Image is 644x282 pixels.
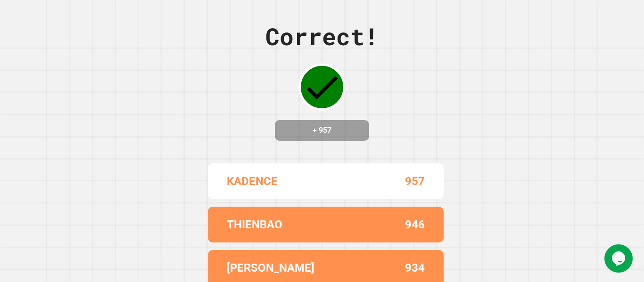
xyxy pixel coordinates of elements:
[227,216,282,233] p: THIENBAO
[227,173,278,190] p: KADENCE
[284,125,360,136] h4: + 957
[405,173,425,190] p: 957
[265,19,379,54] div: Correct!
[405,259,425,276] p: 934
[405,216,425,233] p: 946
[604,244,635,273] iframe: chat widget
[227,259,314,276] p: [PERSON_NAME]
